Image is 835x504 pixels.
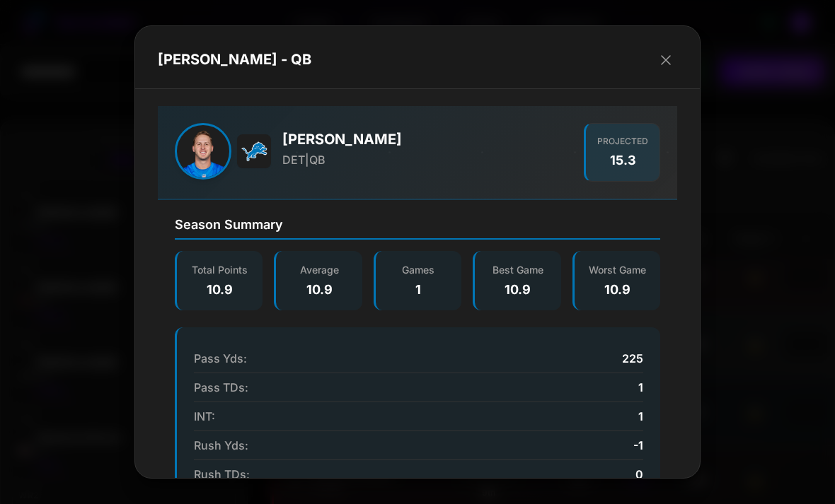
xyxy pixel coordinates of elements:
[194,408,215,425] span: INT :
[194,466,250,483] span: Rush TDs :
[638,408,643,425] span: 1
[194,437,248,454] span: Rush Yds :
[638,379,643,396] span: 1
[633,437,643,454] span: -1
[387,280,450,299] span: 1
[635,466,643,483] span: 0
[486,280,549,299] span: 10.9
[622,350,643,367] span: 225
[586,262,649,277] span: Worst Game
[194,379,248,396] span: Pass TDs :
[387,262,450,277] span: Games
[287,262,350,277] span: Average
[282,151,326,168] span: DET | QB
[188,280,251,299] span: 10.9
[282,131,402,148] h3: [PERSON_NAME]
[194,350,247,367] span: Pass Yds :
[237,134,271,168] img: DET logo
[586,280,649,299] span: 10.9
[188,262,251,277] span: Total Points
[158,51,311,69] h3: [PERSON_NAME] - QB
[486,262,549,277] span: Best Game
[287,280,350,299] span: 10.9
[175,217,660,240] h4: Season Summary
[175,123,231,180] img: Jared Goff headshot
[597,151,648,170] span: 15.3
[597,135,648,148] span: Projected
